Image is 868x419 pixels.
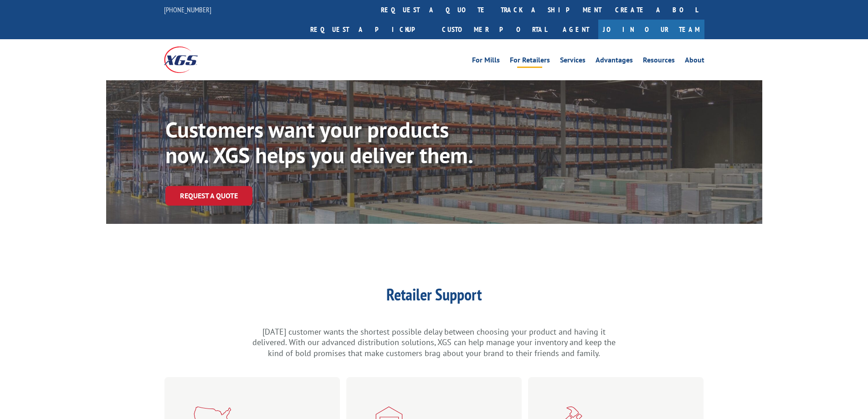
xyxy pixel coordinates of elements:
a: Resources [643,57,675,67]
a: For Mills [472,57,500,67]
a: Request a pickup [303,20,435,39]
h1: Retailer Support [252,286,616,307]
p: Customers want your products now. XGS helps you deliver them. [165,117,492,168]
a: Customer Portal [435,20,554,39]
a: [PHONE_NUMBER] [164,5,211,14]
a: Request a Quote [165,186,252,206]
a: Services [560,57,586,67]
a: For Retailers [510,57,550,67]
a: Join Our Team [598,20,704,39]
a: Advantages [596,57,633,67]
p: [DATE] customer wants the shortest possible delay between choosing your product and having it del... [252,326,616,359]
a: Agent [554,20,598,39]
a: About [685,57,704,67]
